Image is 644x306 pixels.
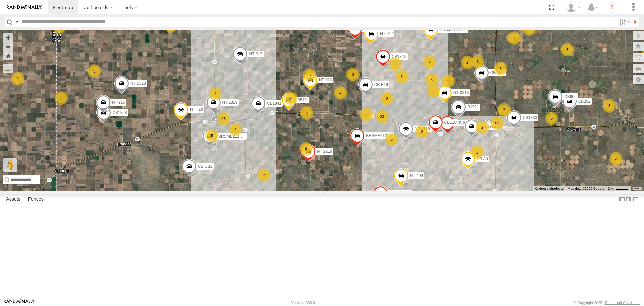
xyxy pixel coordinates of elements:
[249,52,262,57] span: NT 012
[346,68,360,81] div: 3
[366,134,412,138] span: BRSME21213419025722
[360,108,373,122] div: 3
[490,116,504,130] div: 67
[535,186,563,191] button: Keyboard shortcuts
[3,51,13,60] button: Zoom Home
[88,64,101,78] div: 3
[453,90,469,95] span: NT 0318
[633,75,644,84] label: Map Settings
[605,301,640,305] a: Terms and Conditions
[11,72,24,85] div: 2
[456,121,472,126] span: CB 2114
[319,78,332,82] span: NT 010
[300,106,313,120] div: 3
[284,91,298,105] div: 2
[303,68,316,82] div: 3
[229,123,242,136] div: 2
[440,27,485,32] span: BRSME21213419025970
[112,100,125,105] span: NT 916
[3,158,17,172] button: Drag Pegman onto the map to open Street View
[563,2,583,12] div: Cary Cook
[257,168,271,182] div: 2
[198,164,212,169] span: CB CB1
[410,174,423,178] span: NT 409
[444,120,457,125] span: CB118
[564,95,577,99] span: CB906
[222,100,238,105] span: NT 1819
[415,125,429,138] div: 2
[3,64,13,73] label: Measure
[374,82,388,87] span: CB E19
[380,31,393,36] span: NT 017
[385,133,398,146] div: 5
[442,74,455,88] div: 5
[490,70,505,75] span: CB1826
[568,187,604,190] span: Map data ©2025 Google
[4,299,35,306] a: Visit our Website
[130,81,146,86] span: NT 1518
[389,57,402,71] div: 2
[494,62,507,75] div: 6
[267,101,281,106] span: CB1841
[471,145,484,159] div: 2
[477,157,488,162] span: CB A9
[218,134,264,139] span: BRSME21213419025721
[625,194,632,204] label: Dock Summary Table to the Right
[609,152,623,166] div: 2
[507,31,521,45] div: 3
[217,112,230,125] div: 18
[632,194,639,204] label: Hide Summary Table
[523,116,537,120] span: CB1833
[461,56,474,69] div: 2
[603,99,616,113] div: 3
[616,17,631,27] label: Search Filter Options
[427,84,440,98] div: 3
[291,301,317,305] div: Version: 305.01
[190,107,203,112] span: NT 246
[14,17,19,27] label: Search Query
[574,301,640,305] div: © Copyright 2025 -
[317,149,332,154] span: NT 2219
[299,142,313,156] div: 6
[634,187,641,190] a: Terms
[415,127,430,131] span: NT 0118
[471,55,484,69] div: 3
[578,99,591,104] span: CB202
[205,129,219,142] div: 5
[7,5,42,10] img: rand-logo.svg
[380,92,394,105] div: 2
[24,195,47,204] label: Fences
[476,121,489,134] div: 2
[3,33,13,42] button: Zoom in
[395,70,409,83] div: 3
[3,195,24,204] label: Assets
[334,86,347,100] div: 4
[55,91,68,105] div: 2
[606,186,631,191] button: Map Scale: 2 km per 35 pixels
[425,73,439,87] div: 5
[497,103,511,117] div: 2
[545,112,558,125] div: 5
[392,54,406,59] span: CB1815
[608,187,615,190] span: 2 km
[607,2,618,13] i: ?
[467,105,479,110] span: B1921
[619,194,625,204] label: Dock Summary Table to the Left
[3,42,13,51] button: Zoom out
[209,87,222,100] div: 4
[423,55,436,69] div: 2
[375,110,389,123] div: 23
[560,43,574,56] div: 3
[298,98,307,102] span: 0519
[112,111,127,115] span: CB1828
